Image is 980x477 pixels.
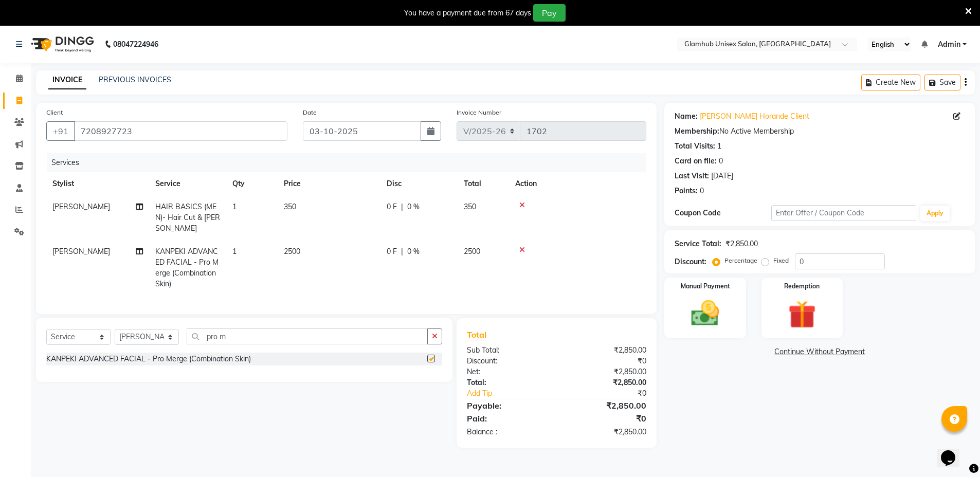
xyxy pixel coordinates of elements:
[725,238,758,249] div: ₹2,850.00
[779,297,825,332] img: _gift.svg
[155,247,219,288] span: KANPEKI ADVANCED FACIAL - Pro Merge (Combination Skin)
[675,126,965,137] div: No Active Membership
[675,238,721,249] div: Service Total:
[675,111,698,122] div: Name:
[407,246,420,257] span: 0 %
[675,126,719,137] div: Membership:
[675,208,771,218] div: Coupon Code
[533,4,566,22] button: Pay
[459,356,557,366] div: Discount:
[74,121,287,141] input: Search by Name/Mobile/Email/Code
[387,201,397,212] span: 0 F
[226,172,278,195] th: Qty
[557,399,655,412] div: ₹2,850.00
[232,202,237,211] span: 1
[303,108,317,117] label: Date
[459,345,557,356] div: Sub Total:
[675,186,698,196] div: Points:
[52,247,110,256] span: [PERSON_NAME]
[557,427,655,437] div: ₹2,850.00
[26,30,97,59] img: logo
[149,172,226,195] th: Service
[46,121,75,141] button: +91
[681,282,730,291] label: Manual Payment
[46,354,251,364] div: KANPEKI ADVANCED FACIAL - Pro Merge (Combination Skin)
[557,356,655,366] div: ₹0
[284,247,300,256] span: 2500
[459,388,573,399] a: Add Tip
[284,202,296,211] span: 350
[675,256,706,267] div: Discount:
[938,39,960,50] span: Admin
[711,171,733,181] div: [DATE]
[113,30,158,59] b: 08047224946
[509,172,646,195] th: Action
[458,172,509,195] th: Total
[937,436,970,467] iframe: chat widget
[52,202,110,211] span: [PERSON_NAME]
[232,247,237,256] span: 1
[920,206,950,221] button: Apply
[557,345,655,356] div: ₹2,850.00
[675,156,717,167] div: Card on file:
[387,246,397,257] span: 0 F
[404,8,531,19] div: You have a payment due from 67 days
[771,205,916,221] input: Enter Offer / Coupon Code
[675,141,715,152] div: Total Visits:
[46,108,63,117] label: Client
[573,388,654,399] div: ₹0
[700,186,704,196] div: 0
[459,427,557,437] div: Balance :
[46,172,149,195] th: Stylist
[47,153,654,172] div: Services
[924,75,960,90] button: Save
[666,346,973,357] a: Continue Without Payment
[784,282,820,291] label: Redemption
[717,141,721,152] div: 1
[675,171,709,181] div: Last Visit:
[724,256,757,265] label: Percentage
[407,201,420,212] span: 0 %
[401,201,403,212] span: |
[155,202,220,233] span: HAIR BASICS (MEN)- Hair Cut & [PERSON_NAME]
[682,297,728,329] img: _cash.svg
[773,256,789,265] label: Fixed
[278,172,380,195] th: Price
[459,377,557,388] div: Total:
[719,156,723,167] div: 0
[401,246,403,257] span: |
[557,412,655,425] div: ₹0
[557,377,655,388] div: ₹2,850.00
[99,75,171,84] a: PREVIOUS INVOICES
[380,172,458,195] th: Disc
[467,329,491,340] span: Total
[459,366,557,377] div: Net:
[187,328,428,344] input: Search or Scan
[457,108,501,117] label: Invoice Number
[557,366,655,377] div: ₹2,850.00
[48,71,86,89] a: INVOICE
[459,399,557,412] div: Payable:
[700,111,809,122] a: [PERSON_NAME] Horande Client
[861,75,920,90] button: Create New
[464,247,480,256] span: 2500
[464,202,476,211] span: 350
[459,412,557,425] div: Paid:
